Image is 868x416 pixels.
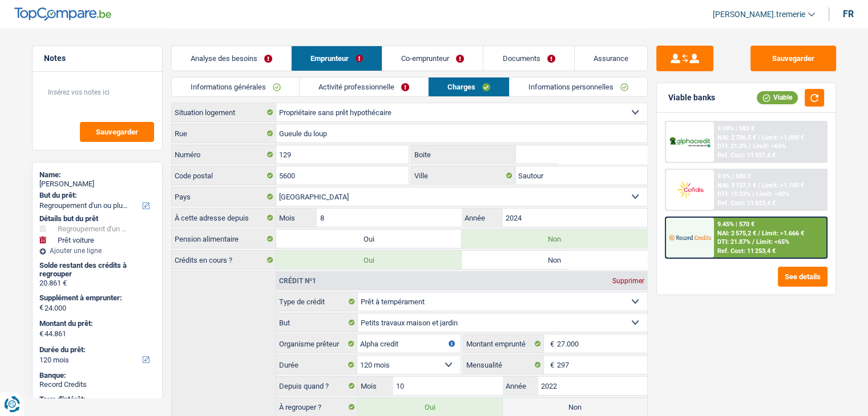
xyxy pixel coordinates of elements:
a: Co-emprunteur [382,46,483,71]
label: Pays [172,187,276,206]
label: But [276,313,358,332]
span: Limit: <65% [756,238,789,246]
span: / [749,142,751,150]
a: Activité professionnelle [300,78,428,96]
label: Mois [358,377,393,395]
label: Année [503,377,538,395]
input: MM [393,377,502,395]
label: But du prêt: [39,191,153,200]
span: Limit: >1.100 € [762,182,804,189]
img: Record Credits [669,227,711,248]
div: Crédit nº1 [276,278,319,284]
label: Pension alimentaire [172,230,276,248]
div: Solde restant des crédits à regrouper [39,261,155,279]
label: À regrouper ? [276,398,358,416]
span: € [39,303,43,312]
label: Numéro [172,145,276,164]
div: Banque: [39,371,155,380]
label: Situation logement [172,103,276,121]
a: Informations générales [172,78,300,96]
span: / [752,238,754,246]
label: Non [503,398,647,416]
a: Charges [429,78,509,96]
label: Oui [276,230,462,248]
label: Oui [358,398,502,416]
label: Rue [172,124,276,142]
span: Sauvegarder [96,128,138,136]
img: Cofidis [669,179,711,200]
div: Supprimer [609,278,647,284]
a: [PERSON_NAME].tremerie [704,5,815,24]
label: Durée [276,356,357,374]
label: Montant du prêt: [39,319,153,328]
label: Mois [276,209,317,227]
label: Boite [411,145,515,164]
span: Limit: <65% [753,142,786,150]
span: / [758,134,760,141]
button: Sauvegarder [750,46,836,71]
button: Sauvegarder [80,122,154,142]
div: [PERSON_NAME] [39,180,155,189]
input: AAAA [538,377,647,395]
div: Name: [39,170,155,180]
div: Viable banks [668,93,715,103]
h5: Notes [44,54,151,63]
a: Assurance [575,46,647,71]
span: / [758,182,760,189]
span: Limit: <60% [756,190,789,198]
label: À cette adresse depuis [172,209,276,227]
span: NAI: 2 575,2 € [717,230,756,237]
label: Non [462,230,647,248]
div: Taux d'intérêt: [39,395,155,404]
span: € [544,335,556,353]
span: / [752,190,754,198]
label: Type de crédit [276,292,358,311]
label: Oui [276,251,462,269]
div: Ajouter une ligne [39,247,155,255]
span: [PERSON_NAME].tremerie [713,10,805,19]
label: Mensualité [463,356,544,374]
label: Année [462,209,502,227]
label: Non [462,251,647,269]
label: Ville [411,166,515,185]
span: NAI: 3 137,1 € [717,182,756,189]
span: NAI: 2 786,5 € [717,134,756,141]
img: TopCompare Logo [14,7,111,21]
div: fr [843,9,854,19]
button: See details [778,267,827,287]
label: Montant emprunté [463,335,544,353]
span: Limit: >1.000 € [762,134,804,141]
div: 9.99% | 582 € [717,125,754,132]
label: Crédits en cours ? [172,251,276,269]
div: 20.861 € [39,279,155,288]
div: Ref. Cost: 11 823,4 € [717,199,776,207]
div: 9.45% | 570 € [717,221,754,228]
label: Code postal [172,166,276,185]
div: Viable [757,91,798,104]
span: € [39,329,43,338]
label: Durée du prêt: [39,345,153,354]
span: Limit: >1.666 € [762,230,804,237]
div: 9.9% | 580 € [717,173,751,180]
a: Informations personnelles [510,78,647,96]
span: DTI: 21.3% [717,142,747,150]
label: Organisme prêteur [276,335,357,353]
input: MM [317,209,461,227]
label: Supplément à emprunter: [39,293,153,303]
div: Détails but du prêt [39,214,155,223]
a: Analyse des besoins [172,46,291,71]
span: / [758,230,760,237]
span: DTI: 21.87% [717,238,750,246]
span: DTI: 19.33% [717,190,750,198]
div: Ref. Cost: 11 937,4 € [717,152,776,159]
div: Record Credits [39,380,155,389]
input: AAAA [502,209,647,227]
span: € [544,356,556,374]
img: AlphaCredit [669,136,711,149]
a: Emprunteur [292,46,382,71]
div: Ref. Cost: 11 253,4 € [717,247,776,255]
a: Documents [483,46,574,71]
label: Depuis quand ? [276,377,358,395]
